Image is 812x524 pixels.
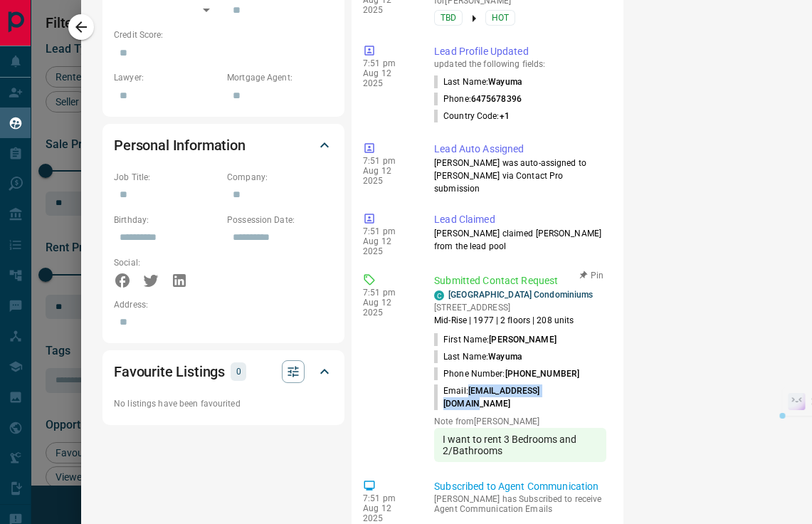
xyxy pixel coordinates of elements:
[114,360,225,383] h2: Favourite Listings
[227,71,333,84] p: Mortgage Agent:
[434,273,606,288] p: Submitted Contact Request
[434,227,606,253] p: [PERSON_NAME] claimed [PERSON_NAME] from the lead pool
[489,335,556,345] span: [PERSON_NAME]
[363,68,413,88] p: Aug 12 2025
[434,428,606,462] div: I want to rent 3 Bedrooms and 2/Bathrooms
[434,350,522,363] p: Last Name:
[363,166,413,186] p: Aug 12 2025
[434,110,510,122] p: Country Code :
[434,384,606,410] p: Email:
[114,298,333,311] p: Address:
[114,134,246,157] h2: Personal Information
[363,58,413,68] p: 7:51 pm
[441,11,456,25] span: TBD
[434,479,606,494] p: Subscribed to Agent Communication
[571,269,612,282] button: Pin
[114,214,220,226] p: Birthday:
[114,355,333,389] div: Favourite Listings0
[434,75,522,88] p: Last Name :
[434,59,606,69] p: updated the following fields:
[114,71,220,84] p: Lawyer:
[434,44,606,59] p: Lead Profile Updated
[227,171,333,184] p: Company:
[448,290,593,300] a: [GEOGRAPHIC_DATA] Condominiums
[114,171,220,184] p: Job Title:
[471,94,522,104] span: 6475678396
[434,333,557,346] p: First Name:
[488,77,522,87] span: Wayuma
[227,214,333,226] p: Possession Date:
[505,369,580,379] span: [PHONE_NUMBER]
[114,397,333,410] p: No listings have been favourited
[235,364,242,379] p: 0
[488,352,522,362] span: Wayuma
[434,142,606,157] p: Lead Auto Assigned
[363,288,413,298] p: 7:51 pm
[363,493,413,503] p: 7:51 pm
[434,93,522,105] p: Phone :
[492,11,509,25] span: HOT
[434,416,606,426] p: Note from [PERSON_NAME]
[363,156,413,166] p: 7:51 pm
[500,111,510,121] span: +1
[434,157,606,195] p: [PERSON_NAME] was auto-assigned to [PERSON_NAME] via Contact Pro submission
[434,212,606,227] p: Lead Claimed
[434,367,579,380] p: Phone Number:
[363,298,413,318] p: Aug 12 2025
[434,314,593,327] p: Mid-Rise | 1977 | 2 floors | 208 units
[363,226,413,236] p: 7:51 pm
[114,128,333,162] div: Personal Information
[114,256,220,269] p: Social:
[114,28,333,41] p: Credit Score:
[363,236,413,256] p: Aug 12 2025
[434,301,593,314] p: [STREET_ADDRESS]
[363,503,413,523] p: Aug 12 2025
[434,290,444,300] div: condos.ca
[434,494,606,514] p: [PERSON_NAME] has Subscribed to receive Agent Communication Emails
[443,386,539,409] span: [EMAIL_ADDRESS][DOMAIN_NAME]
